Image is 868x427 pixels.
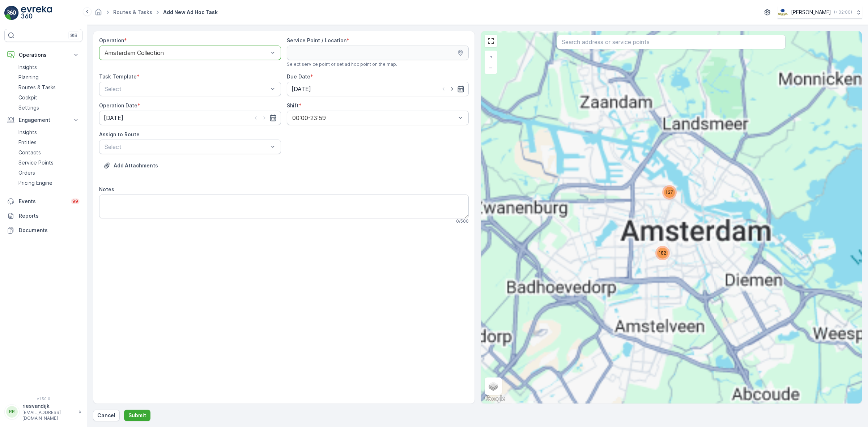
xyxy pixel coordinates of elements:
span: + [489,54,493,60]
p: ⌘B [70,33,77,38]
label: Shift [287,102,299,108]
a: Routes & Tasks [113,9,152,15]
p: Insights [18,64,37,71]
p: Engagement [19,116,68,124]
p: Planning [18,74,39,81]
p: Contacts [18,149,41,156]
img: logo_light-DOdMpM7g.png [21,6,52,20]
img: basis-logo_rgb2x.png [778,8,788,16]
p: Entities [18,139,37,146]
a: View Fullscreen [485,35,496,46]
p: Insights [18,129,37,136]
div: 182 [655,246,670,260]
a: Service Points [16,158,82,168]
span: v 1.50.0 [4,397,82,401]
input: dd/mm/yyyy [287,82,469,96]
a: Events99 [4,194,82,209]
a: Settings [16,103,82,113]
a: Zoom In [485,51,496,62]
p: Service Points [18,159,54,166]
img: Google [483,394,507,403]
a: Pricing Engine [16,178,82,188]
p: Operations [19,51,68,59]
img: logo [4,6,19,20]
div: 137 [662,185,677,200]
a: Insights [16,62,82,72]
label: Operation [99,37,124,43]
p: Pricing Engine [18,179,52,187]
input: dd/mm/yyyy [99,111,281,125]
a: Entities [16,137,82,148]
button: [PERSON_NAME](+02:00) [778,6,862,19]
div: RR [6,406,18,418]
a: Zoom Out [485,62,496,73]
p: Select [105,85,268,93]
button: Engagement [4,113,82,127]
span: 182 [659,250,666,256]
a: Contacts [16,148,82,158]
p: Events [19,198,67,205]
p: 99 [72,198,78,204]
p: 0 / 500 [456,218,469,224]
a: Open this area in Google Maps (opens a new window) [483,394,507,403]
span: − [489,64,493,71]
span: 137 [665,189,673,195]
input: Search address or service points [557,35,786,49]
p: [EMAIL_ADDRESS][DOMAIN_NAME] [22,410,75,421]
a: Reports [4,209,82,223]
span: Select service point or set ad hoc point on the map. [287,61,397,67]
button: Cancel [93,410,120,421]
p: riesvandijk [22,402,75,410]
p: ( +02:00 ) [834,9,852,15]
p: Select [105,142,268,151]
a: Documents [4,223,82,238]
a: Planning [16,72,82,82]
button: RRriesvandijk[EMAIL_ADDRESS][DOMAIN_NAME] [4,402,82,421]
p: Routes & Tasks [18,84,56,91]
p: Submit [128,412,146,419]
p: Cancel [97,412,115,419]
label: Service Point / Location [287,37,346,43]
p: Reports [19,212,80,219]
label: Task Template [99,73,137,80]
p: Settings [18,104,39,111]
a: Layers [485,378,501,394]
label: Assign to Route [99,131,140,137]
p: Cockpit [18,94,37,101]
button: Submit [124,410,150,421]
label: Notes [99,186,114,192]
span: Add New Ad Hoc Task [162,9,219,16]
label: Operation Date [99,102,137,108]
p: Documents [19,227,80,234]
a: Homepage [94,11,102,17]
button: Upload File [99,160,162,171]
a: Cockpit [16,93,82,103]
button: Operations [4,48,82,62]
p: Add Attachments [114,162,158,169]
p: Orders [18,169,35,176]
a: Insights [16,127,82,137]
label: Due Date [287,73,310,80]
a: Orders [16,168,82,178]
p: [PERSON_NAME] [791,9,831,16]
a: Routes & Tasks [16,82,82,93]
